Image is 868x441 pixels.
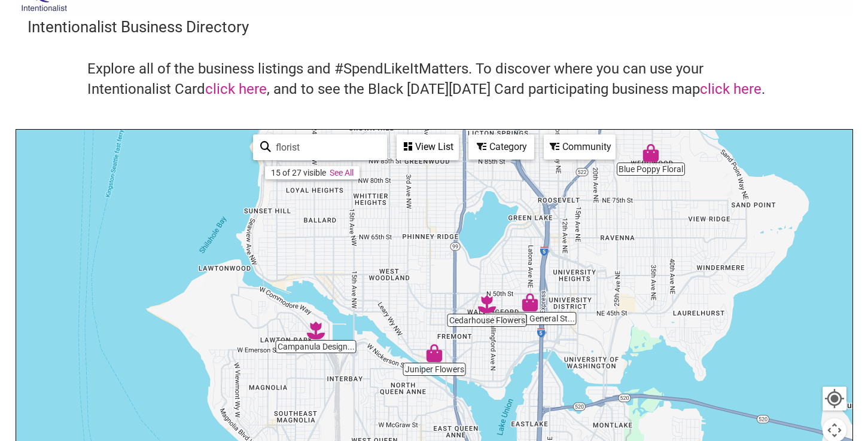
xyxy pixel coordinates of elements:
a: See All [330,168,354,177]
h3: Intentionalist Business Directory [28,16,841,38]
div: Cedarhouse Flowers [478,295,496,313]
div: Blue Poppy Floral [642,144,660,162]
div: See a list of the visible businesses [397,134,459,160]
div: Filter by category [468,134,534,160]
div: Juniper Flowers [425,344,443,362]
div: 15 of 27 visible [271,168,326,177]
div: Community [545,136,614,158]
h4: Explore all of the business listings and #SpendLikeItMatters. To discover where you can use your ... [87,59,781,99]
div: View List [398,136,458,158]
div: Hawaii General Store & Travel [521,293,539,311]
div: Category [470,136,533,158]
input: Type to find and filter... [271,136,380,159]
div: Campanula Design Studio [307,321,325,339]
div: Type to search and filter [253,134,387,160]
button: Your Location [823,387,846,411]
a: click here [700,81,762,97]
div: Filter by Community [544,134,616,160]
a: click here [205,81,267,97]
